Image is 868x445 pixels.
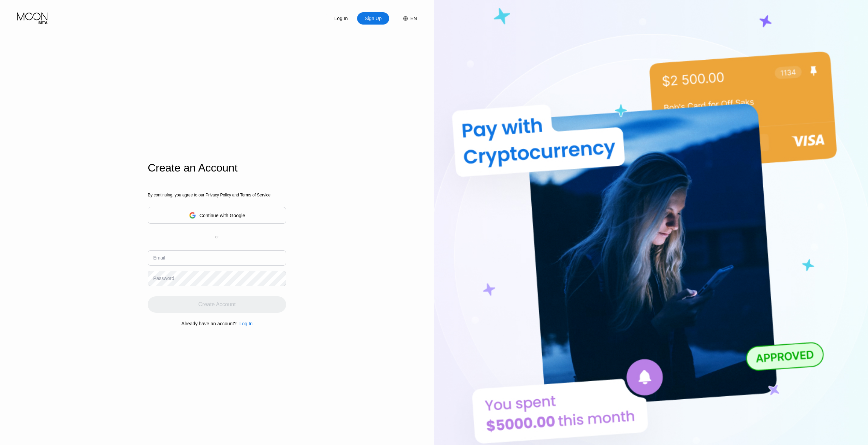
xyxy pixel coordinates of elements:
div: Email [153,255,165,261]
div: Sign Up [364,15,382,22]
div: Already have an account? [181,321,237,326]
div: Continue with Google [200,213,245,218]
div: By continuing, you agree to our [148,193,286,197]
div: Log In [334,15,349,22]
div: Log In [239,321,253,326]
div: Sign Up [357,12,389,25]
div: EN [396,12,417,25]
span: and [231,193,240,197]
div: Log In [325,12,357,25]
div: Create an Account [148,162,286,174]
div: Log In [237,321,253,326]
span: Privacy Policy [206,193,231,197]
div: EN [410,16,417,21]
div: Password [153,276,174,281]
div: Continue with Google [148,207,286,224]
span: Terms of Service [240,193,270,197]
div: or [215,235,219,239]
